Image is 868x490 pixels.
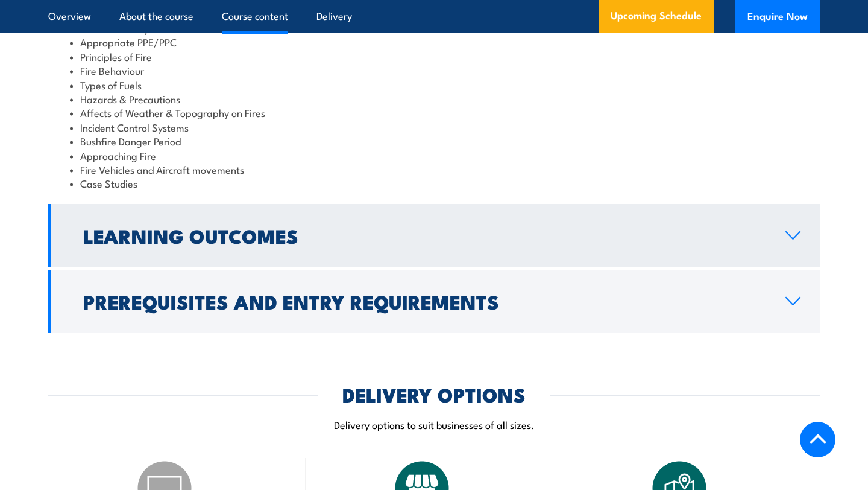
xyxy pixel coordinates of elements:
[342,386,526,402] h2: DELIVERY OPTIONS
[70,78,798,92] li: Types of Fuels
[70,148,798,162] li: Approaching Fire
[70,176,798,190] li: Case Studies
[70,49,798,63] li: Principles of Fire
[70,35,798,49] li: Appropriate PPE/PPC
[48,270,820,333] a: Prerequisites and Entry Requirements
[70,134,798,148] li: Bushfire Danger Period
[83,293,766,310] h2: Prerequisites and Entry Requirements
[83,227,766,244] h2: Learning Outcomes
[70,120,798,134] li: Incident Control Systems
[70,92,798,106] li: Hazards & Precautions
[48,204,820,267] a: Learning Outcomes
[48,418,820,431] p: Delivery options to suit businesses of all sizes.
[70,63,798,77] li: Fire Behaviour
[70,162,798,176] li: Fire Vehicles and Aircraft movements
[70,106,798,119] li: Affects of Weather & Topography on Fires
